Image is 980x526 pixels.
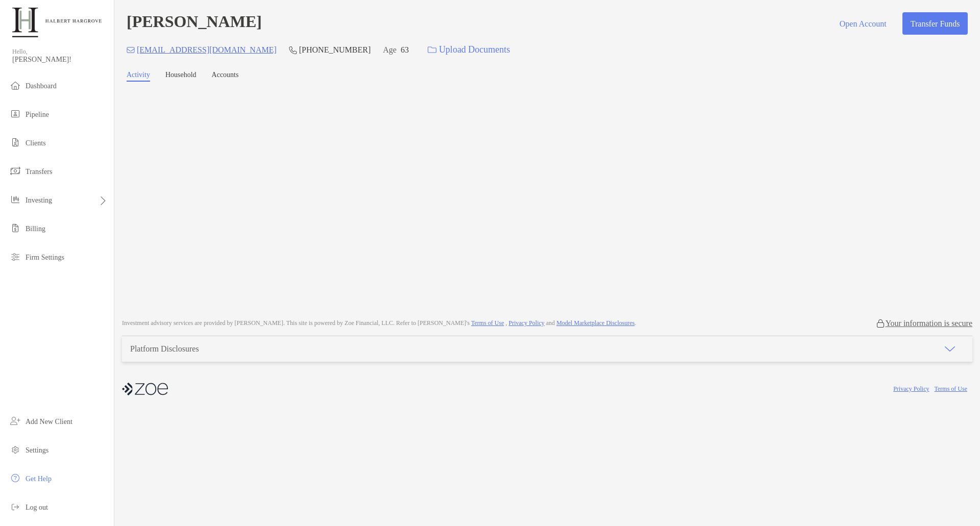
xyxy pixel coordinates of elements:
[9,222,21,234] img: billing icon
[122,319,636,327] p: Investment advisory services are provided by [PERSON_NAME] . This site is powered by Zoe Financia...
[26,196,52,204] span: Investing
[127,47,135,53] img: Email Icon
[9,165,21,177] img: transfers icon
[212,71,239,82] a: Accounts
[886,318,972,328] p: Your information is secure
[12,56,108,64] span: [PERSON_NAME]!
[471,319,504,327] a: Terms of Use
[401,43,409,56] p: 63
[9,193,21,206] img: investing icon
[9,472,21,484] img: get-help icon
[137,43,277,56] p: [EMAIL_ADDRESS][DOMAIN_NAME]
[26,168,52,176] span: Transfers
[9,251,21,263] img: firm-settings icon
[508,319,544,327] a: Privacy Policy
[12,4,102,41] img: Zoe Logo
[26,446,48,454] span: Settings
[9,443,21,456] img: settings icon
[26,82,57,90] span: Dashboard
[26,504,48,511] span: Log out
[26,418,72,425] span: Add New Client
[26,225,45,233] span: Billing
[9,415,21,427] img: add_new_client icon
[122,378,168,400] img: company logo
[556,319,634,327] a: Model Marketplace Disclosures
[9,136,21,148] img: clients icon
[9,500,21,513] img: logout icon
[26,111,49,118] span: Pipeline
[26,139,46,147] span: Clients
[9,108,21,120] img: pipeline icon
[893,385,929,392] a: Privacy Policy
[130,344,199,354] div: Platform Disclosures
[935,385,967,392] a: Terms of Use
[421,39,517,61] a: Upload Documents
[127,71,150,82] a: Activity
[127,12,262,35] h4: [PERSON_NAME]
[902,12,968,35] button: Transfer Funds
[289,46,297,54] img: Phone Icon
[165,71,197,82] a: Household
[383,43,397,56] p: Age
[831,12,894,35] button: Open Account
[26,254,64,261] span: Firm Settings
[428,46,436,54] img: button icon
[9,79,21,91] img: dashboard icon
[944,343,956,355] img: icon arrow
[26,475,52,483] span: Get Help
[299,43,371,56] p: [PHONE_NUMBER]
